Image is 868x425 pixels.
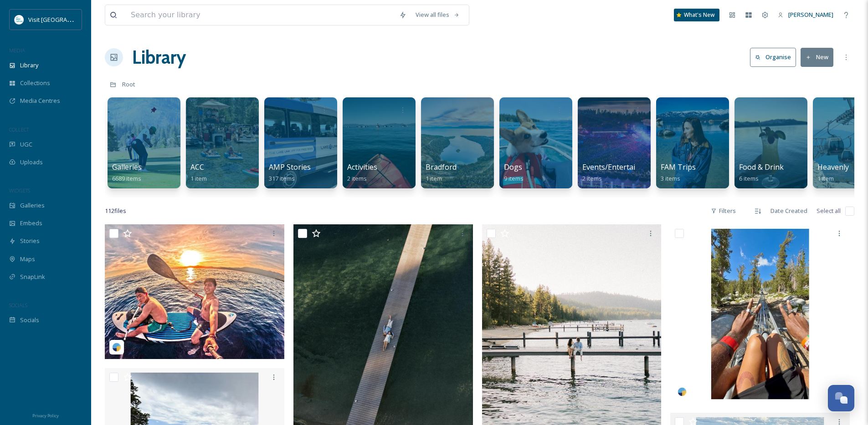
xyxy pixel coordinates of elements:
img: snapsea-logo.png [112,343,121,352]
button: New [801,48,833,66]
a: ACC1 item [190,163,207,182]
span: Socials [20,316,39,324]
span: Heavenly [817,162,849,172]
span: 6 items [739,174,759,182]
a: Food & Drink6 items [739,163,784,182]
a: Library [132,44,186,71]
span: [PERSON_NAME] [788,10,833,19]
a: What's New [674,9,719,21]
a: Dogs9 items [504,163,524,182]
a: Root [122,79,135,90]
span: Events/Entertainment [582,162,657,172]
a: [PERSON_NAME] [773,6,838,24]
span: 3 items [661,174,680,182]
span: Uploads [20,158,43,167]
span: COLLECT [9,126,29,133]
span: Activities [347,162,377,172]
a: Heavenly1 item [817,163,849,182]
span: SOCIALS [9,302,27,309]
span: ACC [190,162,204,172]
span: WIDGETS [9,187,30,194]
span: Collections [20,79,50,87]
input: Search your library [126,5,395,25]
span: 1 item [426,174,442,182]
span: 317 items [269,174,295,182]
span: 2 items [582,174,602,182]
span: Galleries [112,162,142,172]
span: 112 file s [105,207,126,215]
a: Privacy Policy [32,410,59,420]
span: 1 item [190,174,207,182]
a: Bradford1 item [426,163,457,182]
span: 9 items [504,174,524,182]
span: Stories [20,237,40,245]
span: Bradford [426,162,457,172]
a: FAM Trips3 items [661,163,696,182]
a: Events/Entertainment2 items [582,163,657,182]
span: MEDIA [9,47,25,54]
span: UGC [20,140,32,149]
span: Maps [20,255,35,263]
img: snapsea-logo.png [678,387,687,396]
span: FAM Trips [661,162,696,172]
a: Galleries6689 items [112,163,142,182]
button: Organise [750,48,796,66]
button: Open Chat [828,385,854,411]
span: 6689 items [112,174,141,182]
span: Root [122,80,135,88]
span: SnapLink [20,273,45,281]
span: Visit [GEOGRAPHIC_DATA] [28,15,99,24]
span: Dogs [504,162,522,172]
span: AMP Stories [269,162,311,172]
a: Activities2 items [347,163,377,182]
span: Galleries [20,201,45,210]
span: 2 items [347,174,367,182]
img: ruthlessdrivingmachine-18517115920016131.jpeg [105,224,284,359]
a: View all files [411,6,464,24]
div: Filters [706,202,740,220]
span: Library [20,61,38,70]
img: ang3lbisous-18092272189728530.jpeg [670,224,850,404]
span: 1 item [817,174,834,182]
img: download.jpeg [15,15,24,24]
div: Date Created [766,202,812,220]
a: AMP Stories317 items [269,163,311,182]
a: Organise [750,48,801,66]
span: Food & Drink [739,162,784,172]
span: Embeds [20,219,42,228]
span: Privacy Policy [32,413,59,419]
span: Media Centres [20,96,60,105]
span: Select all [817,207,841,215]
